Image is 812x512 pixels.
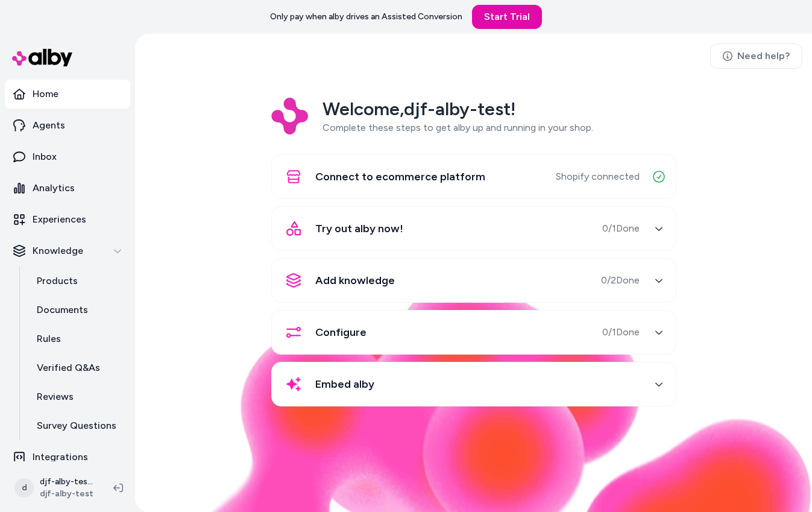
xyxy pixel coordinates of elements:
span: 0 / 1 Done [602,221,640,236]
span: d [14,478,34,498]
a: Products [25,267,130,296]
a: Reviews [25,382,130,411]
a: Verified Q&As [25,353,130,382]
p: Documents [37,303,88,317]
a: Rules [25,324,130,353]
img: alby Bubble [135,277,812,512]
button: Add knowledge0/2Done [279,266,669,295]
span: Connect to ecommerce platform [315,168,485,185]
p: djf-alby-test Shopify [40,476,94,488]
p: Integrations [33,450,88,464]
a: Survey Questions [25,411,130,440]
a: Integrations [5,443,130,472]
span: Configure [315,324,367,341]
p: Knowledge [33,244,83,258]
p: Inbox [33,150,57,164]
a: Analytics [5,174,130,203]
button: Embed alby [279,370,669,399]
span: 0 / 2 Done [601,273,640,288]
p: Verified Q&As [37,361,100,375]
button: Try out alby now!0/1Done [279,214,669,243]
h2: Welcome, djf-alby-test ! [323,98,593,121]
img: Logo [271,98,308,134]
p: Rules [37,332,61,346]
a: Need help? [710,43,802,69]
button: Connect to ecommerce platformShopify connected [279,162,669,191]
a: Documents [25,296,130,324]
p: Survey Questions [37,419,116,433]
a: Experiences [5,205,130,234]
p: Agents [33,118,65,133]
span: djf-alby-test [40,488,94,500]
span: Try out alby now! [315,220,403,237]
span: Complete these steps to get alby up and running in your shop. [323,122,593,133]
a: Home [5,80,130,109]
button: Configure0/1Done [279,318,669,347]
a: Start Trial [472,5,542,29]
span: Add knowledge [315,272,395,289]
button: Knowledge [5,236,130,265]
a: Agents [5,111,130,140]
span: 0 / 1 Done [602,325,640,340]
p: Home [33,87,58,101]
span: Embed alby [315,376,374,393]
img: alby Logo [12,49,72,66]
button: ddjf-alby-test Shopifydjf-alby-test [7,469,104,507]
span: Shopify connected [556,169,640,184]
a: Inbox [5,142,130,171]
p: Products [37,274,78,288]
p: Analytics [33,181,75,195]
p: Only pay when alby drives an Assisted Conversion [270,11,462,23]
p: Experiences [33,212,86,227]
p: Reviews [37,390,74,404]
